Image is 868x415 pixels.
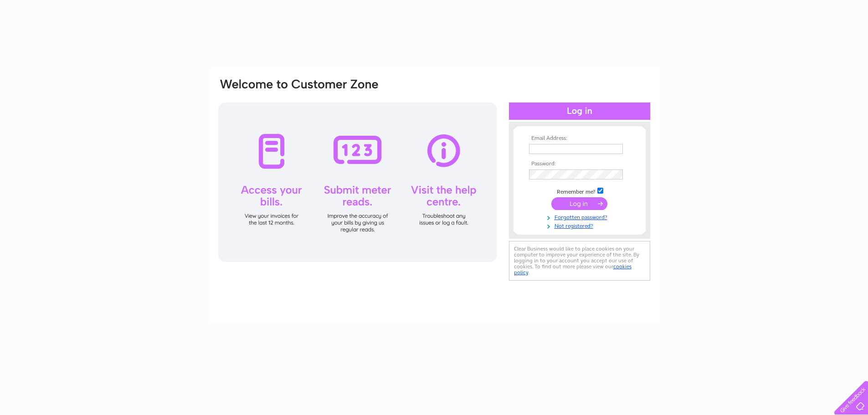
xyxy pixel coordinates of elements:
div: Clear Business would like to place cookies on your computer to improve your experience of the sit... [509,241,650,281]
th: Password: [527,161,632,167]
td: Remember me? [527,186,632,195]
a: cookies policy [514,263,632,276]
a: Not registered? [529,221,632,230]
input: Submit [551,197,607,210]
th: Email Address: [527,135,632,142]
a: Forgotten password? [529,212,632,221]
